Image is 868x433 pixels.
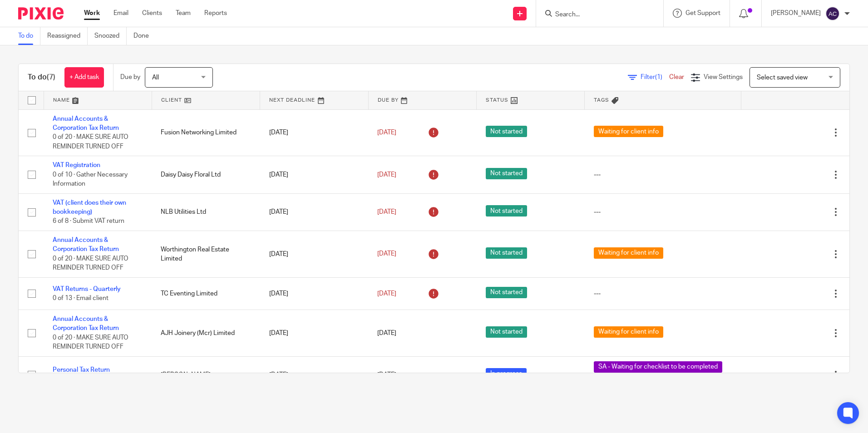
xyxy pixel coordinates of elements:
[176,9,191,18] a: Team
[53,335,128,350] span: 0 of 20 · MAKE SURE AUTO REMINDER TURNED OFF
[594,361,722,373] span: SA - Waiting for checklist to be completed
[142,9,162,18] a: Clients
[152,310,260,357] td: AJH Joinery (Mcr) Limited
[47,74,55,81] span: (7)
[53,116,119,131] a: Annual Accounts & Corporation Tax Return
[704,74,743,80] span: View Settings
[486,126,527,137] span: Not started
[53,316,119,331] a: Annual Accounts & Corporation Tax Return
[486,287,527,298] span: Not started
[204,9,227,18] a: Reports
[152,277,260,310] td: TC Eventing Limited
[84,9,100,18] a: Work
[152,193,260,231] td: NLB Utilities Ltd
[53,200,126,215] a: VAT (client does their own bookkeeping)
[757,74,808,81] span: Select saved view
[486,368,527,379] span: In progress
[64,67,104,88] a: + Add task
[260,156,368,193] td: [DATE]
[594,326,663,338] span: Waiting for client info
[53,367,110,373] a: Personal Tax Return
[669,74,684,80] a: Clear
[53,134,128,150] span: 0 of 20 · MAKE SURE AUTO REMINDER TURNED OFF
[53,295,108,301] span: 0 of 13 · Email client
[28,73,55,82] h1: To do
[260,310,368,357] td: [DATE]
[152,109,260,156] td: Fusion Networking Limited
[260,231,368,277] td: [DATE]
[377,172,396,178] span: [DATE]
[133,27,156,45] a: Done
[486,205,527,216] span: Not started
[594,207,732,216] div: ---
[641,74,669,80] span: Filter
[486,326,527,338] span: Not started
[152,356,260,393] td: [PERSON_NAME]
[53,218,124,225] span: 6 of 8 · Submit VAT return
[486,168,527,179] span: Not started
[655,74,662,80] span: (1)
[260,109,368,156] td: [DATE]
[594,289,732,298] div: ---
[260,193,368,231] td: [DATE]
[113,9,128,18] a: Email
[152,74,159,81] span: All
[260,356,368,393] td: [DATE]
[377,372,396,378] span: [DATE]
[53,172,128,187] span: 0 of 10 · Gather Necessary Information
[53,286,121,292] a: VAT Returns - Quarterly
[377,129,396,136] span: [DATE]
[594,126,663,137] span: Waiting for client info
[486,247,527,259] span: Not started
[53,256,128,271] span: 0 of 20 · MAKE SURE AUTO REMINDER TURNED OFF
[377,251,396,257] span: [DATE]
[260,277,368,310] td: [DATE]
[152,231,260,277] td: Worthington Real Estate Limited
[152,156,260,193] td: Daisy Daisy Floral Ltd
[18,27,40,45] a: To do
[825,6,840,21] img: svg%3E
[594,98,609,103] span: Tags
[377,209,396,215] span: [DATE]
[554,11,636,19] input: Search
[594,170,732,179] div: ---
[377,290,396,297] span: [DATE]
[47,27,88,45] a: Reassigned
[120,73,140,82] p: Due by
[53,237,119,252] a: Annual Accounts & Corporation Tax Return
[94,27,127,45] a: Snoozed
[18,7,64,20] img: Pixie
[686,10,720,16] span: Get Support
[771,9,821,18] p: [PERSON_NAME]
[594,247,663,259] span: Waiting for client info
[53,162,100,168] a: VAT Registration
[377,330,396,336] span: [DATE]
